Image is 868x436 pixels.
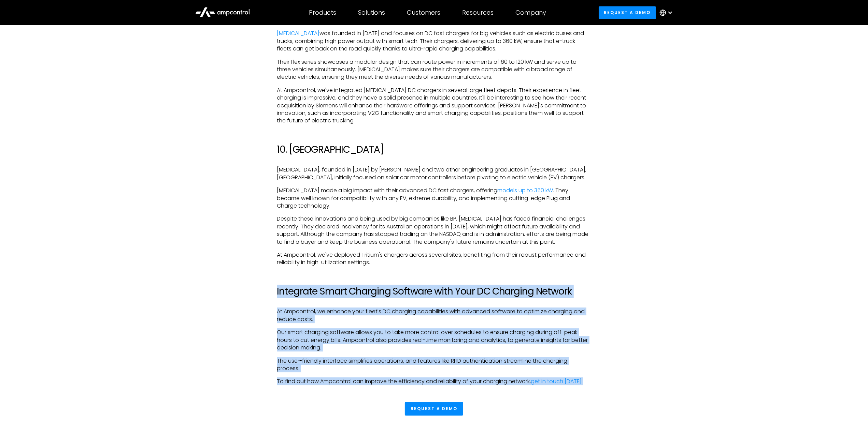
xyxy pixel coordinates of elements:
a: get in touch [DATE] [531,377,582,385]
p: At Ampcontrol, we enhance your fleet's DC charging capabilities with advanced software to optimiz... [277,308,591,323]
p: Our smart charging software allows you to take more control over schedules to ensure charging dur... [277,329,591,351]
div: Solutions [358,9,385,16]
a: Request A Demo [405,402,463,416]
p: To find out how Ampcontrol can improve the efficiency and reliability of your charging network, . [277,378,591,385]
p: [MEDICAL_DATA], founded in [DATE] by [PERSON_NAME] and two other engineering graduates in [GEOGRA... [277,166,591,181]
div: Customers [407,9,440,16]
a: [MEDICAL_DATA] [277,29,320,37]
p: At Ampcontrol, we've deployed Tritium's chargers across several sites, benefiting from their robu... [277,251,591,267]
p: Despite these innovations and being used by big companies like BP, [MEDICAL_DATA] has faced finan... [277,215,591,246]
div: Company [515,9,546,16]
div: Products [309,9,336,16]
p: [MEDICAL_DATA] made a big impact with their advanced DC fast chargers, offering . They became wel... [277,187,591,210]
p: The user-friendly interface simplifies operations, and features like RFID authentication streamli... [277,357,591,373]
a: models up to 350 kW [498,186,553,194]
h2: 10. [GEOGRAPHIC_DATA] [277,144,591,155]
p: was founded in [DATE] and focuses on DC fast chargers for big vehicles such as electric buses and... [277,30,591,52]
div: Resources [462,9,494,16]
a: Request a demo [599,6,656,19]
p: At Ampcontrol, we've integrated [MEDICAL_DATA] DC chargers in several large fleet depots. Their e... [277,87,591,125]
p: Their Flex series showcases a modular design that can route power in increments of 60 to 120 kW a... [277,58,591,81]
h2: Integrate Smart Charging Software with Your DC Charging Network [277,286,591,297]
